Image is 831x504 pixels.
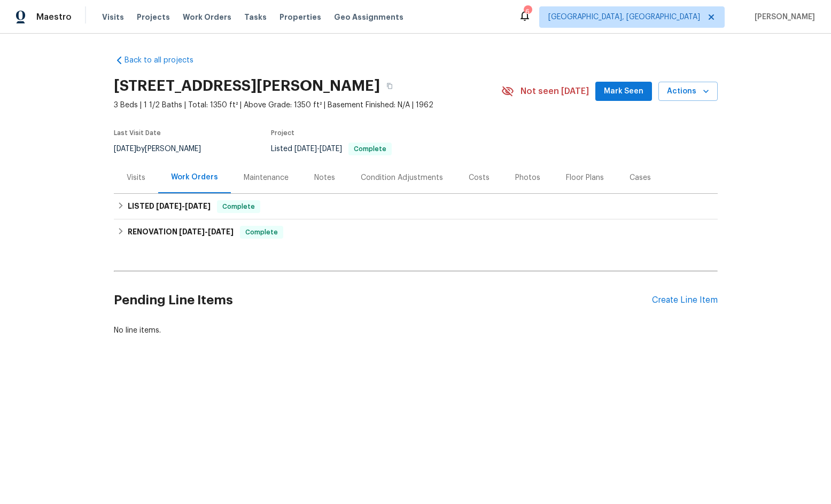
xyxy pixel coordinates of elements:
[320,145,342,153] span: [DATE]
[171,172,218,183] div: Work Orders
[36,12,72,22] span: Maestro
[114,145,136,153] span: [DATE]
[208,228,234,235] span: [DATE]
[156,202,211,210] span: -
[114,55,216,66] a: Back to all projects
[595,82,652,101] button: Mark Seen
[524,6,531,17] div: 6
[750,12,815,22] span: [PERSON_NAME]
[179,228,205,235] span: [DATE]
[294,145,317,153] span: [DATE]
[114,130,161,136] span: Last Visit Date
[114,194,718,219] div: LISTED [DATE]-[DATE]Complete
[667,85,709,98] span: Actions
[380,76,399,96] button: Copy Address
[294,145,342,153] span: -
[271,145,392,153] span: Listed
[127,172,145,183] div: Visits
[185,202,211,210] span: [DATE]
[658,82,718,101] button: Actions
[128,226,234,239] h6: RENOVATION
[271,130,294,136] span: Project
[114,275,652,325] h2: Pending Line Items
[630,172,651,183] div: Cases
[566,172,604,183] div: Floor Plans
[179,228,234,235] span: -
[183,12,231,22] span: Work Orders
[244,172,289,183] div: Maintenance
[114,143,214,155] div: by [PERSON_NAME]
[114,325,718,336] div: No line items.
[334,12,403,22] span: Geo Assignments
[548,12,700,22] span: [GEOGRAPHIC_DATA], [GEOGRAPHIC_DATA]
[361,172,443,183] div: Condition Adjustments
[604,85,643,98] span: Mark Seen
[156,202,182,210] span: [DATE]
[218,201,259,212] span: Complete
[314,172,335,183] div: Notes
[350,146,391,152] span: Complete
[102,12,124,22] span: Visits
[521,86,589,97] span: Not seen [DATE]
[114,219,718,245] div: RENOVATION [DATE]-[DATE]Complete
[244,13,267,21] span: Tasks
[515,172,540,183] div: Photos
[128,200,211,213] h6: LISTED
[137,12,170,22] span: Projects
[241,227,282,238] span: Complete
[469,172,490,183] div: Costs
[652,295,718,305] div: Create Line Item
[114,81,380,91] h2: [STREET_ADDRESS][PERSON_NAME]
[114,100,501,111] span: 3 Beds | 1 1/2 Baths | Total: 1350 ft² | Above Grade: 1350 ft² | Basement Finished: N/A | 1962
[279,12,321,22] span: Properties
